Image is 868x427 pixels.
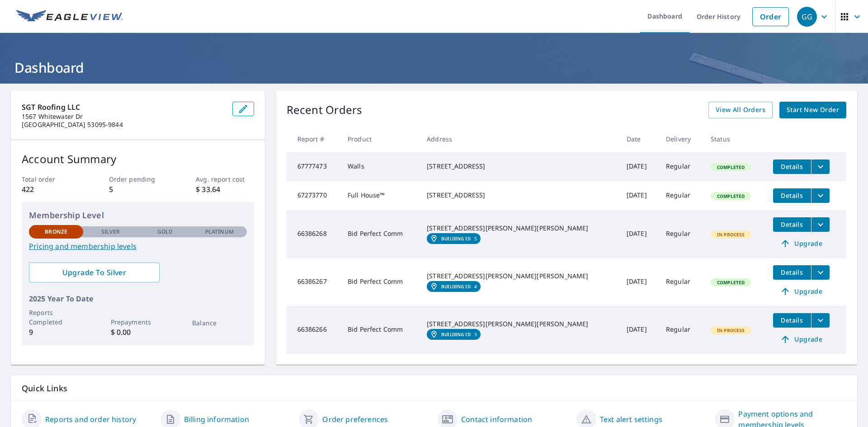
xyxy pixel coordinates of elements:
p: 9 [29,327,83,338]
a: Upgrade To Silver [29,263,160,282]
em: Building ID [441,332,471,337]
div: [STREET_ADDRESS] [427,162,612,171]
a: Start New Order [779,102,846,118]
td: Full House™ [340,181,420,210]
span: Details [778,268,806,277]
span: In Process [712,327,750,333]
td: Bid Perfect Comm [340,210,420,258]
td: Regular [659,181,703,210]
p: Membership Level [29,209,247,221]
td: 67777473 [287,152,340,181]
div: [STREET_ADDRESS] [427,191,612,200]
a: Upgrade [773,332,830,347]
p: [GEOGRAPHIC_DATA] 53095-9844 [22,121,225,129]
div: [STREET_ADDRESS][PERSON_NAME][PERSON_NAME] [427,224,612,233]
th: Date [619,126,659,152]
td: [DATE] [619,210,659,258]
a: Building ID5 [427,233,481,244]
button: detailsBtn-66386267 [773,265,811,280]
button: detailsBtn-66386266 [773,313,811,328]
td: Walls [340,152,420,181]
p: Total order [22,174,80,184]
button: filesDropdownBtn-66386267 [811,265,830,280]
td: Regular [659,258,703,306]
button: filesDropdownBtn-67777473 [811,160,830,174]
a: Contact information [461,414,532,425]
td: [DATE] [619,152,659,181]
td: 67273770 [287,181,340,210]
button: filesDropdownBtn-67273770 [811,188,830,203]
p: Reports Completed [29,308,83,327]
p: Silver [101,228,120,236]
td: Regular [659,152,703,181]
span: Completed [712,193,750,199]
th: Delivery [659,126,703,152]
a: Billing information [184,414,249,425]
a: Building ID4 [427,281,481,292]
div: [STREET_ADDRESS][PERSON_NAME][PERSON_NAME] [427,272,612,281]
a: Text alert settings [600,414,662,425]
h1: Dashboard [11,58,857,77]
p: Prepayments [111,317,165,327]
th: Report # [287,126,340,152]
td: 66386268 [287,210,340,258]
a: Building ID3 [427,329,481,340]
p: 5 [109,184,167,195]
a: Upgrade [773,284,830,299]
td: Bid Perfect Comm [340,258,420,306]
td: [DATE] [619,258,659,306]
div: [STREET_ADDRESS][PERSON_NAME][PERSON_NAME] [427,319,612,328]
p: Avg. report cost [196,174,254,184]
span: In Process [712,231,750,238]
p: Account Summary [22,151,254,167]
td: Regular [659,306,703,354]
p: $ 33.64 [196,184,254,195]
p: $ 0.00 [111,327,165,338]
div: GG [797,7,817,27]
p: Balance [192,318,246,328]
span: View All Orders [716,104,765,116]
th: Product [340,126,420,152]
a: Upgrade [773,236,830,251]
td: [DATE] [619,306,659,354]
a: Order preferences [322,414,388,425]
p: Platinum [205,228,234,236]
p: Order pending [109,174,167,184]
img: EV Logo [16,10,123,23]
span: Details [778,316,806,324]
span: Completed [712,164,750,170]
em: Building ID [441,284,471,289]
th: Status [703,126,766,152]
span: Details [778,220,806,229]
span: Details [778,191,806,200]
span: Completed [712,279,750,286]
td: Regular [659,210,703,258]
p: 2025 Year To Date [29,293,247,304]
td: Bid Perfect Comm [340,306,420,354]
p: Recent Orders [287,102,363,118]
p: SGT Roofing LLC [22,102,225,113]
em: Building ID [441,236,471,241]
button: filesDropdownBtn-66386268 [811,217,830,232]
button: detailsBtn-67777473 [773,160,811,174]
span: Upgrade [778,286,824,297]
button: detailsBtn-66386268 [773,217,811,232]
p: Gold [157,228,173,236]
span: Start New Order [787,104,839,116]
a: Order [752,7,789,26]
p: 1567 Whitewater Dr [22,113,225,121]
a: View All Orders [708,102,773,118]
p: 422 [22,184,80,195]
a: Reports and order history [45,414,136,425]
a: Pricing and membership levels [29,241,247,252]
p: Bronze [45,228,67,236]
span: Details [778,162,806,171]
td: [DATE] [619,181,659,210]
button: filesDropdownBtn-66386266 [811,313,830,328]
span: Upgrade To Silver [36,267,152,277]
span: Upgrade [778,238,824,249]
td: 66386267 [287,258,340,306]
th: Address [420,126,619,152]
p: Quick Links [22,383,846,394]
td: 66386266 [287,306,340,354]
